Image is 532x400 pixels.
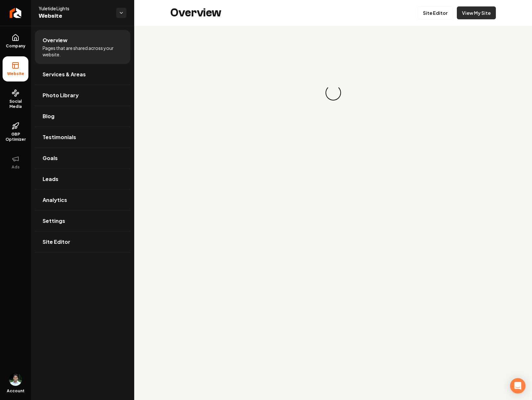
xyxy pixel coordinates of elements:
div: Loading [325,84,342,101]
span: Analytics [43,196,67,204]
span: Website [39,12,111,21]
span: Ads [9,165,22,170]
a: Social Media [3,84,28,114]
a: Site Editor [35,232,130,252]
span: Pages that are shared across your website. [43,45,123,58]
a: View My Site [457,6,496,19]
h2: Overview [170,6,221,19]
span: GBP Optimizer [3,132,28,142]
a: Site Editor [417,6,453,19]
button: Open user button [9,373,22,386]
a: Services & Areas [35,64,130,85]
a: Leads [35,169,130,189]
span: Site Editor [43,238,70,246]
span: Leads [43,175,58,183]
a: Photo Library [35,85,130,106]
span: Yuletide Lights [39,5,111,12]
img: Arwin Rahmatpanah [9,373,22,386]
button: Ads [3,150,28,175]
a: Testimonials [35,127,130,148]
span: Blog [43,112,55,120]
a: Blog [35,106,130,127]
span: Company [3,43,28,49]
a: GBP Optimizer [3,117,28,147]
div: Open Intercom Messenger [510,378,526,394]
span: Website [5,71,27,76]
span: Social Media [3,99,28,109]
img: Rebolt Logo [10,8,22,18]
span: Overview [43,36,67,44]
span: Goals [43,154,58,162]
a: Settings [35,211,130,231]
a: Goals [35,148,130,168]
span: Account [7,388,25,394]
span: Testimonials [43,133,76,141]
span: Settings [43,217,65,225]
span: Services & Areas [43,71,86,78]
a: Company [3,29,28,54]
span: Photo Library [43,91,79,99]
a: Analytics [35,190,130,210]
